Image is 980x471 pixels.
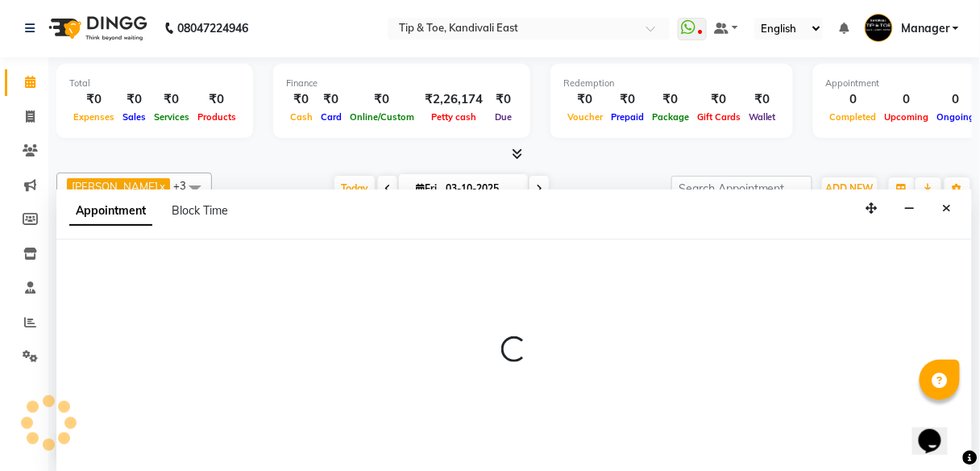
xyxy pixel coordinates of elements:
img: logo [41,6,152,51]
span: Block Time [172,203,228,218]
img: Manager [865,14,893,42]
span: Due [491,111,516,123]
button: ADD NEW [822,177,878,200]
input: 2025-10-03 [441,177,521,201]
a: x [158,180,165,193]
span: Card [317,111,346,123]
button: Close [936,196,959,221]
span: Today [334,176,375,201]
div: ₹0 [489,90,517,109]
div: ₹0 [150,90,193,109]
span: Fri [412,182,441,194]
span: +3 [173,179,198,192]
div: ₹0 [118,90,150,109]
div: 0 [881,90,933,109]
span: Ongoing [933,111,979,123]
div: Redemption [563,77,780,90]
span: Sales [118,111,150,123]
span: Voucher [563,111,607,123]
div: ₹0 [286,90,317,109]
input: Search Appointment [671,176,812,201]
div: ₹2,26,174 [418,90,489,109]
span: Manager [901,20,949,37]
iframe: chat widget [912,406,964,455]
span: Upcoming [881,111,933,123]
div: ₹0 [648,90,693,109]
div: Total [69,77,240,90]
span: Services [150,111,193,123]
span: Appointment [69,197,152,226]
span: Products [193,111,240,123]
div: ₹0 [193,90,240,109]
span: Completed [826,111,881,123]
span: [PERSON_NAME] [72,180,158,193]
div: 0 [933,90,979,109]
div: ₹0 [69,90,118,109]
span: Prepaid [607,111,648,123]
div: Finance [286,77,517,90]
span: Wallet [745,111,780,123]
div: ₹0 [607,90,648,109]
div: ₹0 [745,90,780,109]
span: ADD NEW [826,182,874,194]
div: ₹0 [317,90,346,109]
span: Online/Custom [346,111,418,123]
span: Cash [286,111,317,123]
span: Gift Cards [693,111,745,123]
div: ₹0 [693,90,745,109]
div: ₹0 [563,90,607,109]
span: Package [648,111,693,123]
span: Expenses [69,111,118,123]
div: ₹0 [346,90,418,109]
span: Petty cash [427,111,480,123]
b: 08047224946 [177,6,248,51]
div: 0 [826,90,881,109]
